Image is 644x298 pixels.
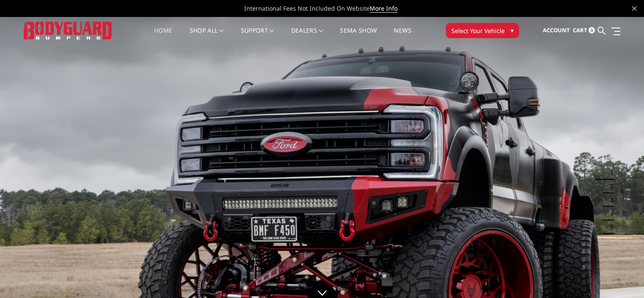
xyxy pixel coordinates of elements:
[573,19,595,42] a: Cart 0
[446,23,519,38] button: Select Your Vehicle
[451,26,505,35] span: Select Your Vehicle
[589,27,595,33] span: 0
[394,28,411,44] a: News
[605,220,614,234] button: 5 of 5
[605,166,614,180] button: 1 of 5
[573,26,587,34] span: Cart
[307,283,337,298] a: Click to Down
[370,4,398,13] a: More Info
[511,26,514,35] span: ▾
[241,28,274,44] a: Support
[605,180,614,193] button: 2 of 5
[543,26,570,34] span: Account
[154,28,172,44] a: Home
[605,193,614,207] button: 3 of 5
[291,28,323,44] a: Dealers
[340,28,377,44] a: SEMA Show
[24,22,113,39] img: BODYGUARD BUMPERS
[605,207,614,220] button: 4 of 5
[190,28,224,44] a: shop all
[543,19,570,42] a: Account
